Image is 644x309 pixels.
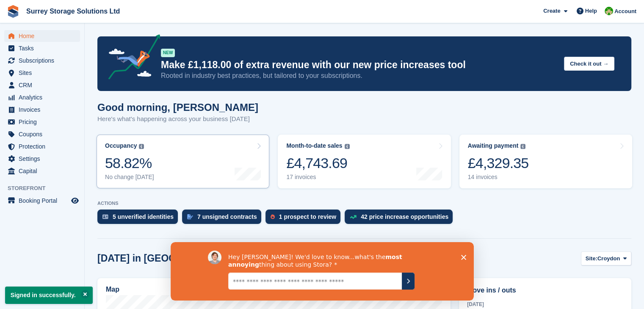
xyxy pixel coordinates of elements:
[278,135,451,188] a: Month-to-date sales £4,743.69 17 invoices
[4,30,80,42] a: menu
[19,116,69,128] span: Pricing
[286,174,349,181] div: 17 invoices
[4,42,80,54] a: menu
[4,195,80,207] a: menu
[19,165,69,177] span: Capital
[4,104,80,116] a: menu
[4,79,80,91] a: menu
[19,30,69,42] span: Home
[19,91,69,103] span: Analytics
[4,67,80,79] a: menu
[19,79,69,91] span: CRM
[161,71,557,80] p: Rooted in industry best practices, but tailored to your subscriptions.
[564,57,614,71] button: Check it out →
[467,285,623,295] h2: Move ins / outs
[19,67,69,79] span: Sites
[265,210,345,228] a: 1 prospect to review
[19,153,69,165] span: Settings
[4,116,80,128] a: menu
[197,213,257,220] div: 7 unsigned contracts
[4,91,80,103] a: menu
[468,154,529,172] div: £4,329.35
[187,214,193,219] img: contract_signature_icon-13c848040528278c33f63329250d36e43548de30e8caae1d1a13099fd9432cc5.svg
[286,142,342,149] div: Month-to-date sales
[345,210,457,228] a: 42 price increase opportunities
[161,59,557,71] p: Make £1,118.00 of extra revenue with our new price increases tool
[543,7,560,15] span: Create
[459,135,632,188] a: Awaiting payment £4,329.35 14 invoices
[5,287,93,304] p: Signed in successfully.
[4,141,80,152] a: menu
[586,254,597,263] span: Site:
[468,174,529,181] div: 14 invoices
[139,144,144,149] img: icon-info-grey-7440780725fd019a000dd9b08b2336e03edf1995a4989e88bcd33f0948082b44.svg
[101,34,160,83] img: price-adjustments-announcement-icon-8257ccfd72463d97f412b2fc003d46551f7dbcb40ab6d574587a9cd5c0d94...
[182,210,265,228] a: 7 unsigned contracts
[279,213,336,220] div: 1 prospect to review
[97,201,631,206] p: ACTIONS
[19,195,69,207] span: Booking Portal
[23,4,123,18] a: Surrey Storage Solutions Ltd
[286,154,349,172] div: £4,743.69
[97,114,258,124] p: Here's what's happening across your business [DATE]
[97,253,248,264] h2: [DATE] in [GEOGRAPHIC_DATA]
[113,213,174,220] div: 5 unverified identities
[585,7,597,15] span: Help
[271,214,275,219] img: prospect-51fa495bee0391a8d652442698ab0144808aea92771e9ea1ae160a38d050c398.svg
[468,142,519,149] div: Awaiting payment
[171,242,474,301] iframe: Survey by David from Stora
[161,49,175,57] div: NEW
[19,55,69,66] span: Subscriptions
[19,128,69,140] span: Coupons
[70,196,80,206] a: Preview store
[106,286,119,293] h2: Map
[361,213,448,220] div: 42 price increase opportunities
[520,144,525,149] img: icon-info-grey-7440780725fd019a000dd9b08b2336e03edf1995a4989e88bcd33f0948082b44.svg
[102,214,108,219] img: verify_identity-adf6edd0f0f0b5bbfe63781bf79b02c33cf7c696d77639b501bdc392416b5a36.svg
[97,102,258,113] h1: Good morning, [PERSON_NAME]
[581,251,631,265] button: Site: Croydon
[467,301,623,308] div: [DATE]
[4,55,80,66] a: menu
[19,42,69,54] span: Tasks
[4,165,80,177] a: menu
[105,174,154,181] div: No change [DATE]
[614,7,636,16] span: Account
[105,154,154,172] div: 58.82%
[19,141,69,152] span: Protection
[19,104,69,116] span: Invoices
[97,135,269,188] a: Occupancy 58.82% No change [DATE]
[8,184,84,193] span: Storefront
[350,215,357,219] img: price_increase_opportunities-93ffe204e8149a01c8c9dc8f82e8f89637d9d84a8eef4429ea346261dce0b2c0.svg
[605,7,613,15] img: James Harverson
[97,210,182,228] a: 5 unverified identities
[105,142,137,149] div: Occupancy
[7,5,19,18] img: stora-icon-8386f47178a22dfd0bd8f6a31ec36ba5ce8667c1dd55bd0f319d3a0aa187defe.svg
[597,254,620,263] span: Croydon
[4,128,80,140] a: menu
[345,144,350,149] img: icon-info-grey-7440780725fd019a000dd9b08b2336e03edf1995a4989e88bcd33f0948082b44.svg
[4,153,80,165] a: menu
